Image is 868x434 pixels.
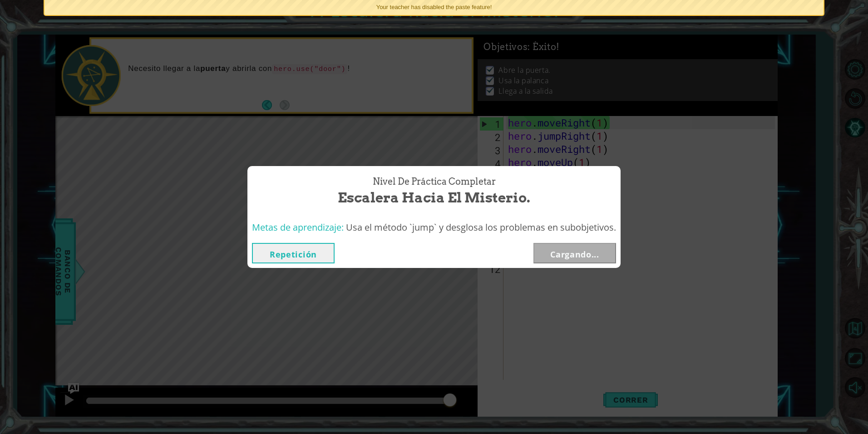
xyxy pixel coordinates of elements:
span: Metas de aprendizaje: [252,221,344,233]
span: Escalera hacia el Misterio. [338,188,530,207]
button: Repetición [252,243,335,263]
span: Your teacher has disabled the paste feature! [376,4,492,10]
span: Usa el método `jump` y desglosa los problemas en subobjetivos. [346,221,616,233]
button: Cargando... [533,243,616,263]
span: Nivel de Práctica Completar [373,175,496,188]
